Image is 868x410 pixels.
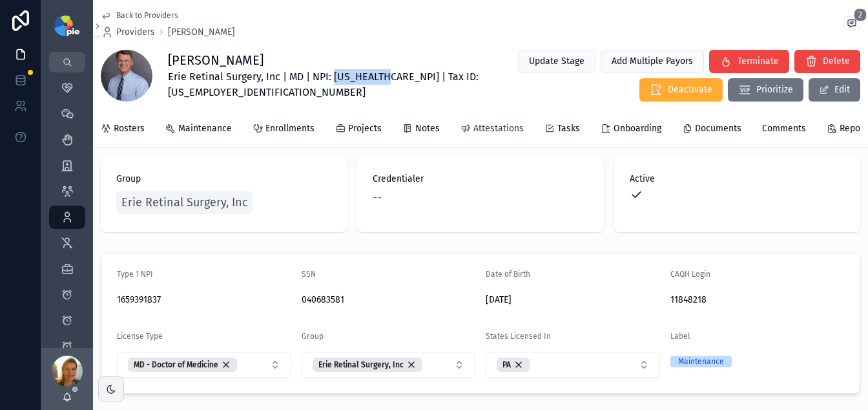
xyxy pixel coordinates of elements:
button: Add Multiple Payors [601,50,704,73]
span: Erie Retinal Surgery, Inc | MD | NPI: [US_HEALTHCARE_NPI] | Tax ID: [US_EMPLOYER_IDENTIFICATION_N... [168,69,491,100]
span: 11848218 [670,294,845,307]
a: Tasks [544,117,580,143]
button: Select Button [486,352,660,378]
span: Active [630,173,845,186]
span: 040683581 [302,294,476,307]
span: -- [373,188,382,206]
span: License Type [117,332,163,341]
a: Documents [682,117,741,143]
a: Report [827,117,867,143]
button: Unselect 160 [313,358,422,372]
span: Back to Providers [116,10,178,21]
span: SSN [302,270,316,279]
span: Prioritize [756,83,793,96]
span: Tasks [557,122,580,135]
span: Rosters [114,122,145,135]
span: Notes [415,122,440,135]
h1: [PERSON_NAME] [168,51,491,69]
span: Update Stage [529,55,584,68]
a: [PERSON_NAME] [168,26,235,39]
a: Attestations [460,117,524,143]
button: Prioritize [728,78,803,102]
img: App logo [54,16,79,36]
button: Update Stage [518,50,595,73]
span: Providers [116,26,155,39]
span: States Licensed In [486,332,551,341]
a: Maintenance [165,117,232,143]
div: Maintenance [678,356,724,367]
span: Deactivate [668,83,712,96]
a: Providers [101,26,155,39]
span: Terminate [738,55,779,68]
span: Delete [823,55,850,68]
span: Type 1 NPI [117,270,153,279]
button: Unselect 15 [497,358,530,372]
button: Select Button [302,352,476,378]
span: Comments [762,122,806,135]
a: Onboarding [601,117,661,143]
span: Erie Retinal Surgery, Inc [318,360,404,370]
a: Projects [335,117,382,143]
a: Comments [762,117,806,143]
span: Onboarding [614,122,661,135]
a: Notes [402,117,440,143]
span: Documents [695,122,741,135]
a: Back to Providers [101,10,178,21]
button: 2 [843,16,860,33]
span: PA [502,360,511,370]
span: Group [116,173,331,186]
a: Rosters [101,117,145,143]
button: Delete [794,50,860,73]
button: Terminate [709,50,789,73]
span: Attestations [473,122,524,135]
span: Date of Birth [486,270,530,279]
span: 2 [854,8,867,21]
span: Erie Retinal Surgery, Inc [121,193,248,211]
button: Select Button [117,352,291,378]
span: MD - Doctor of Medicine [134,360,218,370]
span: Add Multiple Payors [612,55,693,68]
span: Projects [348,122,382,135]
div: scrollable content [41,72,93,348]
span: CAQH Login [670,270,710,279]
span: Maintenance [178,122,232,135]
span: Report [840,122,867,135]
a: Enrollments [253,117,315,143]
span: [DATE] [486,294,660,307]
span: Enrollments [265,122,315,135]
button: Deactivate [639,78,723,102]
button: Edit [809,78,860,102]
span: Label [670,332,690,341]
span: 1659391837 [117,294,291,307]
span: Credentialer [373,173,588,186]
button: Unselect 17 [128,358,237,372]
a: Erie Retinal Surgery, Inc [116,191,253,214]
span: Group [302,332,324,341]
